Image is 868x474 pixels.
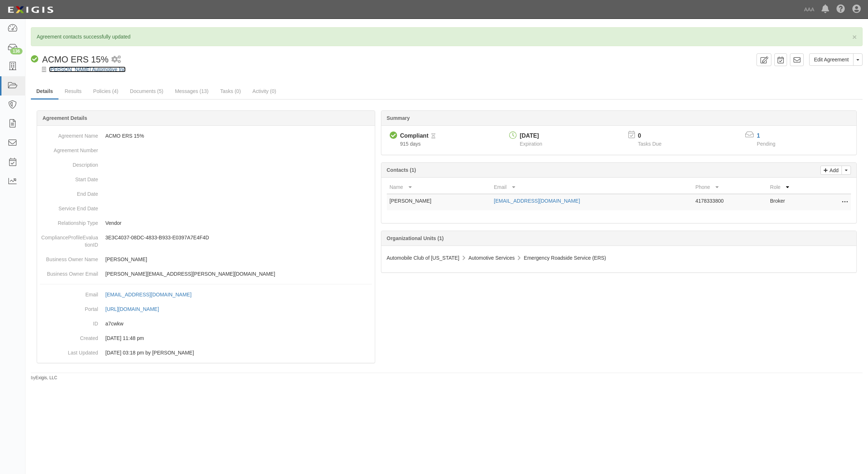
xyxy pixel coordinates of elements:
[520,132,542,140] div: [DATE]
[387,235,444,241] b: Organizational Units (1)
[105,270,372,277] p: [PERSON_NAME][EMAIL_ADDRESS][PERSON_NAME][DOMAIN_NAME]
[49,66,126,72] a: [PERSON_NAME] Automotive Inc
[59,84,87,98] a: Results
[387,167,416,173] b: Contacts (1)
[247,84,281,98] a: Activity (0)
[31,56,38,63] i: Compliant
[40,331,98,342] dt: Created
[40,331,372,345] dd: [DATE] 11:48 pm
[400,132,429,140] div: Compliant
[469,255,515,261] span: Automotive Services
[387,194,491,210] td: [PERSON_NAME]
[37,33,857,40] p: Agreement contacts successfully updated
[40,316,98,327] dt: ID
[767,181,822,194] th: Role
[520,141,542,147] span: Expiration
[40,230,98,248] dt: ComplianceProfileEvaluationID
[40,129,98,139] dt: Agreement Name
[111,56,121,64] i: 1 scheduled workflow
[88,84,124,98] a: Policies (4)
[40,201,98,212] dt: Service End Date
[828,166,839,174] p: Add
[800,2,818,17] a: AAA
[431,134,435,139] i: Pending Review
[494,198,580,204] a: [EMAIL_ADDRESS][DOMAIN_NAME]
[40,216,372,230] dd: Vendor
[31,375,57,381] small: by
[387,255,459,261] span: Automobile Club of [US_STATE]
[40,345,372,360] dd: [DATE] 03:18 pm by [PERSON_NAME]
[40,158,98,169] dt: Description
[757,141,775,147] span: Pending
[524,255,606,261] span: Emergency Roadside Service (ERS)
[638,141,661,147] span: Tasks Due
[852,33,857,41] span: ×
[40,252,98,263] dt: Business Owner Name
[125,84,169,98] a: Documents (5)
[387,181,491,194] th: Name
[42,54,109,64] span: ACMO ERS 15%
[5,3,56,16] img: logo-5460c22ac91f19d4615b14bd174203de0afe785f0fc80cf4dbbc73dc1793850b.png
[40,129,372,143] dd: ACMO ERS 15%
[40,216,98,227] dt: Relationship Type
[809,53,853,66] a: Edit Agreement
[40,172,98,183] dt: Start Date
[40,345,98,356] dt: Last Updated
[400,141,421,147] span: Since 03/10/2023
[491,181,693,194] th: Email
[42,115,87,121] b: Agreement Details
[40,287,98,298] dt: Email
[40,267,98,277] dt: Business Owner Email
[40,302,98,313] dt: Portal
[105,234,372,241] p: 3E3C4037-08DC-4833-B933-E0397A7E4F4D
[105,292,199,297] a: [EMAIL_ADDRESS][DOMAIN_NAME]
[767,194,822,210] td: Broker
[40,143,98,154] dt: Agreement Number
[852,33,857,41] button: Close
[693,194,767,210] td: 4178333800
[215,84,246,98] a: Tasks (0)
[836,5,845,14] i: Help Center - Complianz
[387,115,410,121] b: Summary
[36,375,57,380] a: Exigis, LLC
[170,84,214,98] a: Messages (13)
[638,132,670,140] p: 0
[31,84,58,100] a: Details
[40,187,98,198] dt: End Date
[757,133,760,139] a: 1
[31,53,109,66] div: ACMO ERS 15%
[105,306,167,312] a: [URL][DOMAIN_NAME]
[105,291,191,298] div: [EMAIL_ADDRESS][DOMAIN_NAME]
[820,166,842,175] a: Add
[10,48,23,54] div: 136
[105,256,372,263] p: [PERSON_NAME]
[40,316,372,331] dd: a7cwkw
[693,181,767,194] th: Phone
[390,132,397,139] i: Compliant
